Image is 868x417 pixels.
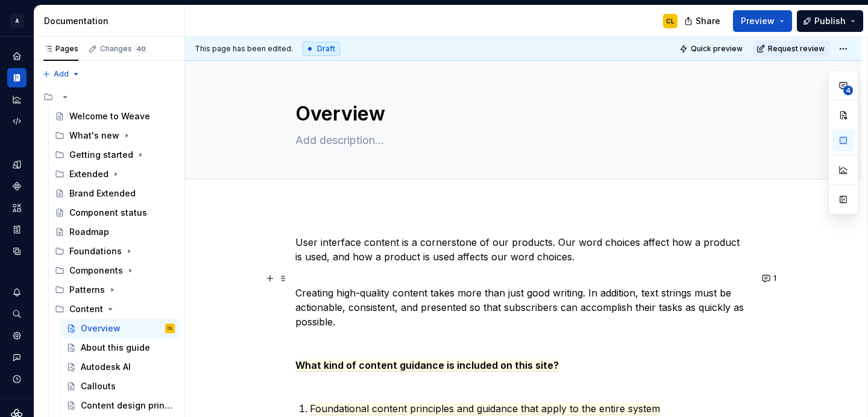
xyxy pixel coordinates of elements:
[678,10,728,32] button: Share
[69,226,109,238] div: Roadmap
[50,184,180,203] a: Brand Extended
[61,377,180,396] a: Callouts
[50,222,180,242] a: Roadmap
[696,15,720,27] span: Share
[39,66,84,83] button: Add
[69,149,133,161] div: Getting started
[7,348,27,367] button: Contact support
[2,8,31,34] button: A
[293,99,749,128] textarea: Overview
[773,274,776,283] span: 1
[7,90,27,109] a: Analytics
[814,15,846,27] span: Publish
[50,165,180,184] div: Extended
[61,319,180,338] a: OverviewCL
[69,187,136,199] div: Brand Extended
[7,111,27,131] a: Code automation
[768,44,825,54] span: Request review
[69,245,122,257] div: Foundations
[50,299,180,319] div: Content
[69,265,123,277] div: Components
[44,15,180,27] div: Documentation
[69,303,103,315] div: Content
[81,342,150,354] div: About this guide
[295,359,559,372] span: What kind of content guidance is included on this site?
[7,177,27,196] a: Components
[69,168,108,180] div: Extended
[81,361,131,373] div: Autodesk AI
[61,338,180,357] a: About this guide
[7,155,27,174] a: Design tokens
[69,284,105,296] div: Patterns
[69,207,147,219] div: Component status
[61,396,180,415] a: Content design principles
[81,380,116,392] div: Callouts
[7,304,27,324] button: Search ⌘K
[50,145,180,165] div: Getting started
[7,198,27,218] a: Assets
[54,69,69,79] span: Add
[753,40,830,57] button: Request review
[50,261,180,280] div: Components
[195,44,293,54] span: This page has been edited.
[7,220,27,239] a: Storybook stories
[43,44,78,54] div: Pages
[295,235,751,264] p: User interface content is a cornerstone of our products. Our word choices affect how a product is...
[50,242,180,261] div: Foundations
[39,87,180,107] div: f3678839-5733-44d4-97e9-cfe24a158cc2
[134,44,148,54] span: 40
[81,400,172,412] div: Content design principles
[303,42,340,56] div: Draft
[7,68,27,87] a: Documentation
[741,15,775,27] span: Preview
[676,40,748,57] button: Quick preview
[69,130,119,142] div: What's new
[61,357,180,377] a: Autodesk AI
[7,326,27,345] a: Settings
[50,280,180,299] div: Patterns
[100,44,148,54] div: Changes
[7,46,27,66] a: Home
[50,107,180,126] a: Welcome to Weave
[295,271,751,387] p: Creating high-quality content takes more than just good writing. In addition, text strings must b...
[168,322,172,334] div: CL
[733,10,792,32] button: Preview
[7,283,27,302] button: Notifications
[691,44,743,54] span: Quick preview
[69,110,150,122] div: Welcome to Weave
[666,16,675,26] div: CL
[50,203,180,222] a: Component status
[50,126,180,145] div: What's new
[797,10,863,32] button: Publish
[758,270,782,287] button: 1
[310,403,660,415] span: Foundational content principles and guidance that apply to the entire system
[7,242,27,261] a: Data sources
[81,322,121,334] div: Overview
[10,14,24,28] div: A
